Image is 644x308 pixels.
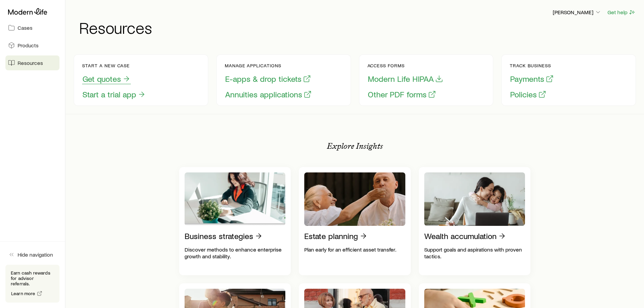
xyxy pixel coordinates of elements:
[510,63,554,68] p: Track business
[5,20,59,35] a: Cases
[424,231,497,241] p: Wealth accumulation
[367,63,444,68] p: Access forms
[5,55,59,70] a: Resources
[553,9,601,16] p: [PERSON_NAME]
[304,231,358,241] p: Estate planning
[607,8,636,16] button: Get help
[82,74,131,84] button: Get quotes
[304,246,405,253] p: Plan early for an efficient asset transfer.
[327,141,383,151] p: Explore Insights
[510,89,547,100] button: Policies
[185,246,286,260] p: Discover methods to enhance enterprise growth and stability.
[18,60,43,66] span: Resources
[11,291,35,296] span: Learn more
[424,172,525,226] img: Wealth accumulation
[82,89,146,100] button: Start a trial app
[18,251,53,258] span: Hide navigation
[299,167,411,275] a: Estate planningPlan early for an efficient asset transfer.
[367,74,444,84] button: Modern Life HIPAA
[5,38,59,53] a: Products
[225,63,312,68] p: Manage applications
[304,172,405,226] img: Estate planning
[419,167,531,275] a: Wealth accumulationSupport goals and aspirations with proven tactics.
[510,74,554,84] button: Payments
[18,42,39,49] span: Products
[5,265,59,303] div: Earn cash rewards for advisor referrals.Learn more
[185,231,253,241] p: Business strategies
[424,246,525,260] p: Support goals and aspirations with proven tactics.
[5,247,59,262] button: Hide navigation
[225,74,311,84] button: E-apps & drop tickets
[552,8,602,17] button: [PERSON_NAME]
[225,89,312,100] button: Annuities applications
[179,167,291,275] a: Business strategiesDiscover methods to enhance enterprise growth and stability.
[185,172,286,226] img: Business strategies
[367,89,436,100] button: Other PDF forms
[82,63,146,68] p: Start a new case
[79,19,636,35] h1: Resources
[11,270,54,286] p: Earn cash rewards for advisor referrals.
[18,24,32,31] span: Cases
